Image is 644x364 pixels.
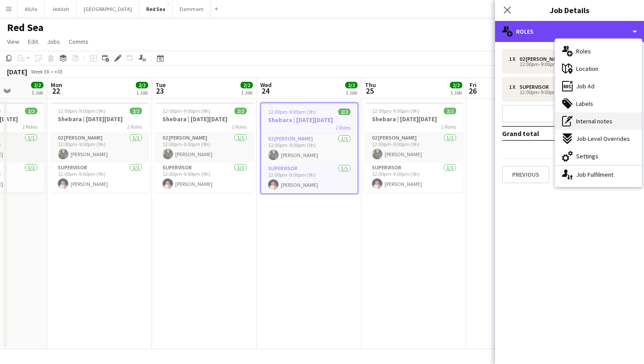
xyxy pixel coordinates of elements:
[260,102,358,194] app-job-card: 12:00pm-9:00pm (9h)2/2Shebara | [DATE][DATE]2 Roles02 [PERSON_NAME]1/112:00pm-9:00pm (9h)[PERSON_...
[450,82,462,88] span: 2/2
[58,108,106,114] span: 12:00pm-9:00pm (9h)
[502,126,587,140] td: Grand total
[495,4,644,16] h3: Job Details
[154,86,166,96] span: 23
[156,102,254,192] app-job-card: 12:00pm-9:00pm (9h)2/2Shebara | [DATE][DATE]2 Roles02 [PERSON_NAME]1/112:00pm-9:00pm (9h)[PERSON_...
[127,123,142,130] span: 2 Roles
[576,82,594,90] span: Job Ad
[576,135,630,143] span: Job-Level Overrides
[450,89,462,96] div: 1 Job
[156,81,166,89] span: Tue
[468,86,477,96] span: 26
[502,166,549,183] button: Previous
[364,86,376,96] span: 25
[365,102,463,192] app-job-card: 12:00pm-9:00pm (9h)2/2Shebara | [DATE][DATE]2 Roles02 [PERSON_NAME]1/112:00pm-9:00pm (9h)[PERSON_...
[51,102,149,192] app-job-card: 12:00pm-9:00pm (9h)2/2Shebara | [DATE][DATE]2 Roles02 [PERSON_NAME]1/112:00pm-9:00pm (9h)[PERSON_...
[77,0,139,17] button: [GEOGRAPHIC_DATA]
[576,100,593,108] span: Labels
[163,108,210,114] span: 12:00pm-9:00pm (9h)
[51,133,149,163] app-card-role: 02 [PERSON_NAME]1/112:00pm-9:00pm (9h)[PERSON_NAME]
[136,89,148,96] div: 1 Job
[470,81,477,89] span: Fri
[261,164,357,193] app-card-role: Supervisor1/112:00pm-9:00pm (9h)[PERSON_NAME]
[136,82,148,88] span: 2/2
[139,0,173,17] button: Red Sea
[346,89,357,96] div: 1 Job
[576,65,598,73] span: Location
[241,89,252,96] div: 1 Job
[130,108,142,114] span: 2/2
[365,133,463,163] app-card-role: 02 [PERSON_NAME]1/112:00pm-9:00pm (9h)[PERSON_NAME]
[345,82,357,88] span: 2/2
[495,21,644,42] div: Roles
[444,108,456,114] span: 2/2
[50,86,62,96] span: 22
[260,81,272,89] span: Wed
[509,90,621,94] div: 12:00pm-9:00pm (9h)
[520,56,568,62] div: 02 [PERSON_NAME]
[502,105,637,122] button: Add role
[365,115,463,123] h3: Shebara | [DATE][DATE]
[261,116,357,124] h3: Shebara | [DATE][DATE]
[234,108,247,114] span: 2/2
[32,89,43,96] div: 1 Job
[372,108,420,114] span: 12:00pm-9:00pm (9h)
[241,82,253,88] span: 2/2
[441,123,456,130] span: 2 Roles
[232,123,247,130] span: 2 Roles
[54,68,63,75] div: +03
[25,108,37,114] span: 2/2
[555,166,642,183] div: Job Fulfilment
[18,0,45,17] button: AlUla
[7,21,43,34] h1: Red Sea
[576,152,598,160] span: Settings
[336,124,350,131] span: 2 Roles
[51,81,62,89] span: Mon
[51,115,149,123] h3: Shebara | [DATE][DATE]
[31,82,43,88] span: 2/2
[365,163,463,192] app-card-role: Supervisor1/112:00pm-9:00pm (9h)[PERSON_NAME]
[509,62,621,66] div: 12:00pm-9:00pm (9h)
[7,38,19,45] span: View
[261,134,357,164] app-card-role: 02 [PERSON_NAME]1/112:00pm-9:00pm (9h)[PERSON_NAME]
[45,0,77,17] button: Jeddah
[338,108,350,115] span: 2/2
[28,38,38,45] span: Edit
[576,47,591,55] span: Roles
[25,36,42,47] a: Edit
[69,38,88,45] span: Comms
[173,0,211,17] button: Dammam
[509,56,520,62] div: 1 x
[259,86,272,96] span: 24
[520,84,552,90] div: Supervisor
[7,67,27,76] div: [DATE]
[156,133,254,163] app-card-role: 02 [PERSON_NAME]1/112:00pm-9:00pm (9h)[PERSON_NAME]
[156,163,254,192] app-card-role: Supervisor1/112:00pm-9:00pm (9h)[PERSON_NAME]
[268,108,316,115] span: 12:00pm-9:00pm (9h)
[47,38,60,45] span: Jobs
[4,36,23,47] a: View
[51,163,149,192] app-card-role: Supervisor1/112:00pm-9:00pm (9h)[PERSON_NAME]
[156,115,254,123] h3: Shebara | [DATE][DATE]
[576,117,612,125] span: Internal notes
[22,123,37,130] span: 2 Roles
[43,36,64,47] a: Jobs
[509,84,520,90] div: 1 x
[365,81,376,89] span: Thu
[65,36,92,47] a: Comms
[29,68,51,75] span: Week 38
